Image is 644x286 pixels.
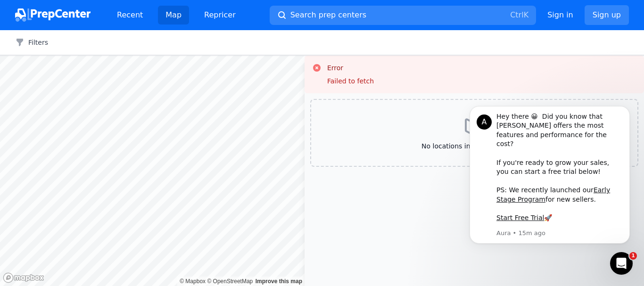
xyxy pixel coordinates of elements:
iframe: Intercom notifications message [455,101,644,261]
a: Mapbox logo [3,272,44,283]
kbd: K [524,10,529,19]
button: Search prep centersCtrlK [270,6,536,25]
a: Map [158,6,189,25]
a: Repricer [197,6,243,25]
span: No locations in visible map area [326,141,622,151]
a: OpenStreetMap [207,278,253,285]
div: Failed to fetch [327,76,374,86]
a: Recent [109,6,150,25]
kbd: Ctrl [510,10,523,19]
h3: Error [327,63,374,73]
span: Search prep centers [290,9,366,21]
button: Filters [15,38,48,47]
a: Sign up [585,5,629,25]
a: Mapbox [180,278,206,285]
iframe: Intercom live chat [610,252,633,275]
span: 1 [629,252,637,260]
a: Map feedback [256,278,302,285]
img: PrepCenter [15,8,91,22]
a: Sign in [547,9,573,21]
